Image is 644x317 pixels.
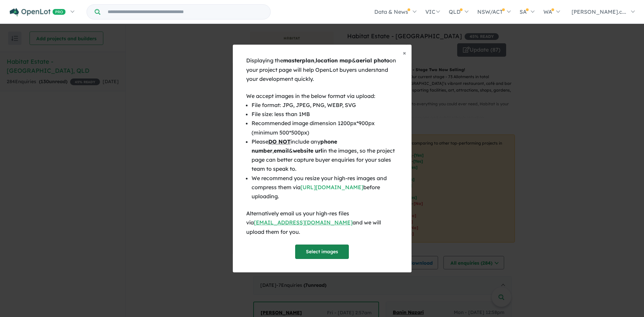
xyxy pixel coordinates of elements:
[295,245,349,259] button: Select images
[403,49,406,57] span: ×
[283,57,314,64] b: masterplan
[268,138,290,145] u: DO NOT
[10,8,66,16] img: Openlot PRO Logo White
[246,209,398,236] div: Alternatively email us your high-res files via and we will upload them for you.
[252,119,398,137] li: Recommended image dimension 1200px*900px (minimum 500*500px)
[316,57,352,64] b: location map
[252,174,398,201] li: We recommend you resize your high-res images and compress them via before uploading.
[301,184,363,191] a: [URL][DOMAIN_NAME]
[274,147,289,154] b: email
[246,56,398,84] div: Displaying the , & on your project page will help OpenLot buyers understand your development quic...
[246,92,398,101] div: We accept images in the below format via upload:
[252,137,398,174] li: Please include any , & in the images, so the project page can better capture buyer enquiries for ...
[102,5,269,19] input: Try estate name, suburb, builder or developer
[356,57,389,64] b: aerial photo
[254,219,353,226] a: [EMAIL_ADDRESS][DOMAIN_NAME]
[293,147,322,154] b: website url
[572,8,626,15] span: [PERSON_NAME].c...
[252,101,398,110] li: File format: JPG, JPEG, PNG, WEBP, SVG
[252,110,398,119] li: File size: less than 1MB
